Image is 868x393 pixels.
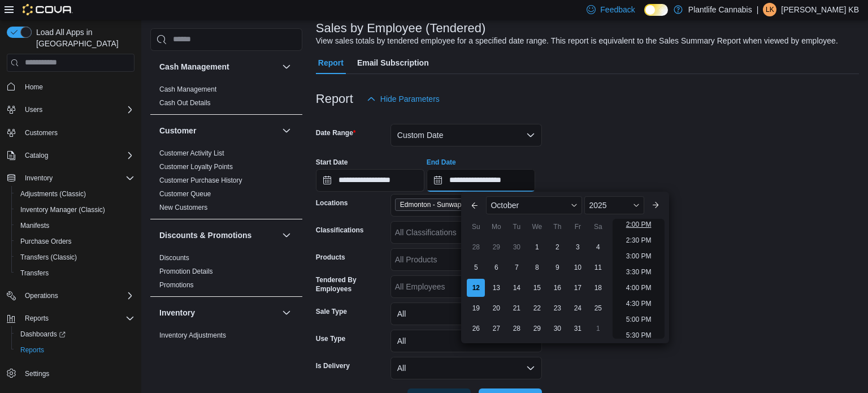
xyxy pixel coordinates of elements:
[568,218,587,236] div: Fr
[528,299,546,317] div: day-22
[395,198,481,211] span: Edmonton - Sunwapta
[466,237,608,339] div: October, 2025
[11,218,139,234] button: Manifests
[159,61,277,72] button: Cash Management
[159,189,211,198] span: Customer Queue
[16,235,134,248] span: Purchase Orders
[159,190,211,198] a: Customer Queue
[16,251,134,264] span: Transfers (Classic)
[25,105,42,114] span: Users
[20,189,86,198] span: Adjustments (Classic)
[528,238,546,256] div: day-1
[20,171,134,185] span: Inventory
[528,218,546,236] div: We
[2,124,139,141] button: Customers
[548,319,566,338] div: day-30
[159,331,226,339] a: Inventory Adjustments
[2,102,139,118] button: Users
[589,218,607,236] div: Sa
[16,203,110,217] a: Inventory Manager (Classic)
[357,51,429,74] span: Email Subscription
[622,249,656,263] li: 3:00 PM
[427,158,456,167] label: End Date
[16,187,90,201] a: Adjustments (Classic)
[159,204,207,211] a: New Customers
[584,196,644,214] div: Button. Open the year selector. 2025 is currently selected.
[11,234,139,249] button: Purchase Orders
[2,288,139,304] button: Operations
[316,253,345,262] label: Products
[159,307,195,318] h3: Inventory
[20,171,57,185] button: Inventory
[20,221,49,230] span: Manifests
[390,303,542,325] button: All
[159,163,233,171] a: Customer Loyalty Points
[159,61,229,72] h3: Cash Management
[316,21,486,35] h3: Sales by Employee (Tendered)
[548,258,566,277] div: day-9
[159,267,213,276] span: Promotion Details
[589,319,607,338] div: day-1
[622,297,656,310] li: 4:30 PM
[528,258,546,277] div: day-8
[159,125,196,136] h3: Customer
[20,80,134,94] span: Home
[159,176,242,184] a: Customer Purchase History
[487,279,505,297] div: day-13
[548,218,566,236] div: Th
[316,92,353,106] h3: Report
[390,357,542,379] button: All
[16,203,134,217] span: Inventory Manager (Classic)
[20,269,49,278] span: Transfers
[16,343,134,357] span: Reports
[20,367,54,381] a: Settings
[20,149,134,162] span: Catalog
[150,251,302,296] div: Discounts & Promotions
[20,330,66,339] span: Dashboards
[20,253,77,262] span: Transfers (Classic)
[2,365,139,381] button: Settings
[159,344,251,353] span: Inventory by Product Historical
[316,334,345,343] label: Use Type
[487,319,505,338] div: day-27
[25,314,49,323] span: Reports
[318,51,344,74] span: Report
[159,149,224,157] a: Customer Activity List
[23,4,73,15] img: Cova
[589,258,607,277] div: day-11
[25,174,53,183] span: Inventory
[316,226,364,235] label: Classifications
[763,3,776,16] div: Liam KB
[11,326,139,342] a: Dashboards
[20,103,47,116] button: Users
[380,93,440,105] span: Hide Parameters
[20,312,134,325] span: Reports
[11,202,139,218] button: Inventory Manager (Classic)
[159,230,251,241] h3: Discounts & Promotions
[548,299,566,317] div: day-23
[20,312,53,325] button: Reports
[159,254,189,262] a: Discounts
[159,307,277,318] button: Inventory
[16,235,76,248] a: Purchase Orders
[25,291,58,300] span: Operations
[20,103,134,116] span: Users
[781,3,859,16] p: [PERSON_NAME] KB
[280,306,293,319] button: Inventory
[11,265,139,281] button: Transfers
[622,281,656,295] li: 4:00 PM
[16,219,134,232] span: Manifests
[25,83,43,92] span: Home
[316,128,356,137] label: Date Range
[159,230,277,241] button: Discounts & Promotions
[688,3,752,16] p: Plantlife Cannabis
[467,258,485,277] div: day-5
[2,170,139,186] button: Inventory
[25,369,49,378] span: Settings
[487,299,505,317] div: day-20
[16,327,134,341] span: Dashboards
[622,329,656,342] li: 5:30 PM
[25,128,58,137] span: Customers
[487,258,505,277] div: day-6
[427,169,535,192] input: Press the down key to enter a popover containing a calendar. Press the escape key to close the po...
